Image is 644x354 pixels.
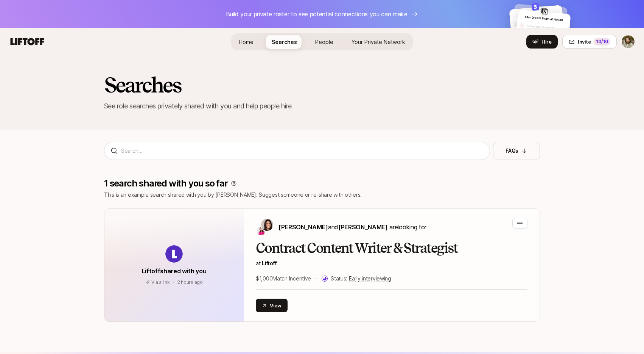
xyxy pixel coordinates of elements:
button: Invite10/10 [562,35,617,49]
p: Via a link [151,279,170,286]
p: Build your private roster to see potential connections you can make [226,9,408,19]
div: 10 /10 [594,38,610,45]
button: FAQs [493,142,540,160]
img: default-avatar.svg [512,21,519,28]
p: 1 search shared with you so far [104,178,228,189]
p: are looking for [278,222,426,232]
input: Search... [121,146,484,155]
span: Your Dream Team at Notion [524,15,563,22]
span: and [328,223,388,231]
img: Eleanor Morgan [261,219,273,231]
a: Searches [266,35,303,49]
span: October 9, 2025 11:31am [177,279,203,285]
h2: Contract Content Writer & Strategist [256,241,527,256]
span: [PERSON_NAME] [278,223,328,231]
span: Hire [541,38,552,45]
img: 882c380d_1f47_4f86_9ece_71de6d7ea5ba.jpg [540,7,548,15]
h2: Searches [104,74,181,96]
span: Home [239,38,254,46]
button: Eric Test [621,35,635,49]
p: This is an example search shared with you by [PERSON_NAME]. Suggest someone or re-share with others. [104,190,540,199]
p: See role searches privately shared with you and help people hire [104,101,540,111]
img: avatar-url [165,245,183,263]
span: Invite [578,38,591,45]
span: Your Private Network [352,38,405,46]
span: Liftoff [262,260,277,266]
button: View [256,299,288,312]
span: Searches [272,38,297,46]
a: Your Private Network [345,35,411,49]
span: Liftoff shared with you [142,267,207,275]
p: $1,000 Match Incentive [256,274,311,283]
p: Status: [331,274,391,283]
span: People [315,38,333,46]
a: People [309,35,339,49]
p: Someone incredible [527,23,568,32]
button: Hire [526,35,558,49]
span: Early interviewing [349,275,391,282]
p: at [256,259,527,268]
a: Home [233,35,260,49]
img: Emma Frane [257,226,266,235]
img: Eric Test [622,35,635,48]
img: 2b728d15_dfec_4a50_a887_651285096614.jpg [531,3,539,11]
p: FAQs [506,146,518,155]
span: [PERSON_NAME] [338,223,388,231]
img: default-avatar.svg [518,22,525,29]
